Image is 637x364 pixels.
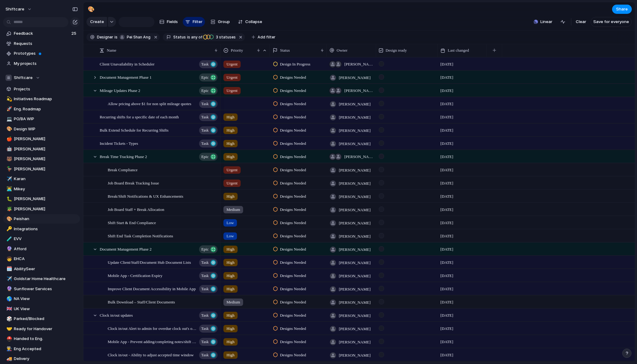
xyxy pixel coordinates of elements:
span: Initiatives Roadmap [14,96,78,102]
span: PO/BA WIP [14,116,78,122]
span: Status [280,47,290,53]
span: [PERSON_NAME] , [PERSON_NAME] [344,154,373,160]
div: 🎨 [6,216,11,223]
span: [PERSON_NAME] [14,206,78,212]
button: ⛑️ [6,336,12,342]
span: [PERSON_NAME] [339,247,371,253]
span: Task [201,338,209,346]
span: Status [173,34,186,40]
div: ✈️ [6,275,11,283]
div: 🔮Afford [3,244,80,254]
button: shiftcare [3,4,35,14]
span: Peishan [14,216,78,222]
span: [DATE] [440,101,453,107]
span: [DATE] [440,246,453,252]
span: Task [201,324,209,333]
button: Task [199,272,218,280]
button: 🗓️ [6,266,12,272]
span: Task [201,113,209,121]
a: 🦆[PERSON_NAME] [3,164,80,174]
span: [DATE] [440,114,453,120]
button: Group [207,17,233,27]
div: 🎨 [6,125,11,133]
div: 🎨 [88,5,94,13]
span: Recurring shifts for a specific date of each month [100,113,179,120]
div: 🚀 [6,105,11,113]
span: EVV [14,236,78,242]
span: [PERSON_NAME] [339,180,371,187]
button: Task [199,325,218,333]
span: Mikey [14,186,78,192]
button: Fields [157,17,180,27]
button: is [113,34,119,41]
button: Epic [199,245,218,253]
div: 🗓️ [6,265,11,272]
a: 🍎[PERSON_NAME] [3,134,80,144]
button: Epic [199,153,218,161]
button: Task [199,60,218,68]
button: Add filter [248,33,279,42]
span: [PERSON_NAME] [339,220,371,226]
span: Last changed [448,47,469,53]
div: 🦆 [6,165,11,172]
button: Task [199,140,218,148]
span: Document Management Phase 2 [100,245,152,252]
div: 🐻[PERSON_NAME] [3,154,80,164]
div: ✈️Karan [3,174,80,184]
a: ✈️Goldstar Home Healthcare [3,274,80,283]
button: 💫 [6,96,12,102]
a: 🇬🇧UK View [3,304,80,314]
button: 🍎 [6,136,12,142]
button: 👨‍🏭 [6,346,12,352]
span: [PERSON_NAME] [14,156,78,162]
button: 🎨 [6,216,12,222]
a: 🪴[PERSON_NAME] [3,204,80,214]
span: [PERSON_NAME] [339,207,371,213]
a: 🤝Ready for Handover [3,324,80,334]
div: 👨‍💻 [6,185,11,192]
span: High [226,154,234,160]
span: Urgent [226,61,238,67]
div: 🔮 [6,285,11,292]
span: [PERSON_NAME] [14,166,78,172]
div: 🎲Parked/Blocked [3,314,80,323]
button: 🔑 [6,226,12,232]
button: 🧪 [6,236,12,242]
span: 3 [214,35,219,39]
div: 🐻 [6,156,11,163]
span: Sunflower Services [14,286,78,292]
div: 🔑Integrations [3,224,80,234]
span: [DATE] [440,74,453,81]
a: 🚚Delivery [3,354,80,363]
span: Shift End Task Completion Notifications [108,232,173,239]
span: Client Unavailability in Scheduler [100,60,154,67]
span: Urgent [226,167,238,173]
span: Designs Needed [280,74,306,81]
span: Task [201,139,209,148]
div: 👨‍💻Mikey [3,184,80,194]
span: UK View [14,306,78,312]
span: Designs Needed [280,140,306,147]
button: Collapse [235,17,265,27]
span: Urgent [226,180,238,186]
a: 🤖[PERSON_NAME] [3,144,80,154]
span: Collapse [245,19,262,25]
a: 🐛[PERSON_NAME] [3,194,80,204]
div: 🧪EVV [3,234,80,243]
span: [PERSON_NAME] [339,75,371,81]
div: 💫 [6,96,11,103]
a: 🔮Sunflower Services [3,284,80,294]
span: Designs Needed [280,233,306,239]
span: Group [218,19,230,25]
button: Pei Shan Ang [118,34,152,41]
span: Designs Needed [280,101,306,107]
a: 💫Initiatives Roadmap [3,94,80,104]
span: [PERSON_NAME] [14,196,78,202]
button: 🇬🇧 [6,306,12,312]
span: [DATE] [440,61,453,67]
button: 🐻 [6,156,12,162]
a: My projects [3,59,80,68]
span: [PERSON_NAME] [14,146,78,152]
